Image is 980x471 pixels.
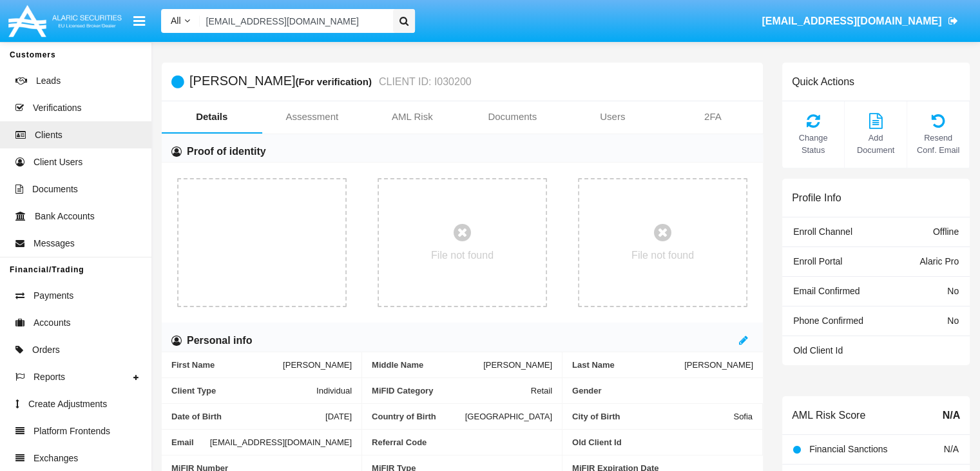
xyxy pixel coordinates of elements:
div: (For verification) [295,74,375,89]
a: 2FA [663,101,764,132]
span: Accounts [34,316,71,330]
a: Details [162,101,262,132]
a: [EMAIL_ADDRESS][DOMAIN_NAME] [756,3,964,39]
small: CLIENT ID: I030200 [376,77,472,87]
span: Sofia [733,412,753,421]
img: Logo image [6,2,124,40]
a: Documents [463,101,563,132]
h6: AML Risk Score [792,409,865,421]
span: Verifications [33,101,81,115]
span: Resend Conf. Email [914,132,963,156]
span: Platform Frontends [34,425,110,438]
span: Email Confirmed [793,286,860,296]
span: [GEOGRAPHIC_DATA] [465,412,552,421]
span: Middle Name [372,360,483,370]
span: First Name [171,360,283,370]
h6: Profile Info [792,192,841,204]
span: Phone Confirmed [793,316,863,326]
a: AML Risk [362,101,463,132]
span: Alaric Pro [919,256,959,266]
span: Clients [35,128,62,142]
span: Old Client Id [793,345,843,356]
span: Documents [32,183,78,196]
span: Old Client Id [572,437,753,447]
a: All [161,14,200,28]
span: Individual [316,386,352,396]
h6: Personal info [187,334,252,348]
span: Orders [32,343,60,357]
span: Country of Birth [372,412,465,421]
span: Bank Accounts [35,210,95,223]
span: N/A [944,444,959,454]
span: Leads [36,74,61,88]
span: Messages [34,237,75,250]
span: Change Status [789,132,838,156]
span: All [171,15,181,26]
span: Referral Code [372,437,552,447]
span: Date of Birth [171,412,325,421]
span: Create Adjustments [28,397,107,411]
span: Enroll Channel [793,226,852,237]
span: [PERSON_NAME] [684,360,753,370]
span: Client Users [34,155,82,169]
h6: Quick Actions [792,75,854,88]
span: [DATE] [325,412,352,421]
span: Email [171,437,210,447]
h5: [PERSON_NAME] [189,74,472,89]
span: [PERSON_NAME] [283,360,352,370]
a: Users [562,101,663,132]
span: Client Type [171,386,316,396]
span: City of Birth [572,412,733,421]
span: No [947,286,959,296]
span: Enroll Portal [793,256,842,266]
span: Reports [34,370,65,384]
h6: Proof of identity [187,145,266,159]
span: Exchanges [34,452,78,465]
span: Financial Sanctions [809,444,887,454]
span: MiFID Category [372,386,531,396]
input: Search [200,9,389,33]
span: Payments [34,289,73,303]
span: Retail [531,386,552,396]
span: [PERSON_NAME] [483,360,552,370]
span: [EMAIL_ADDRESS][DOMAIN_NAME] [762,15,941,26]
span: [EMAIL_ADDRESS][DOMAIN_NAME] [210,437,352,447]
span: No [947,316,959,326]
span: N/A [942,408,960,423]
span: Last Name [572,360,684,370]
span: Add Document [851,132,900,156]
a: Assessment [262,101,363,132]
span: Offline [933,226,959,237]
span: Gender [572,386,753,396]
